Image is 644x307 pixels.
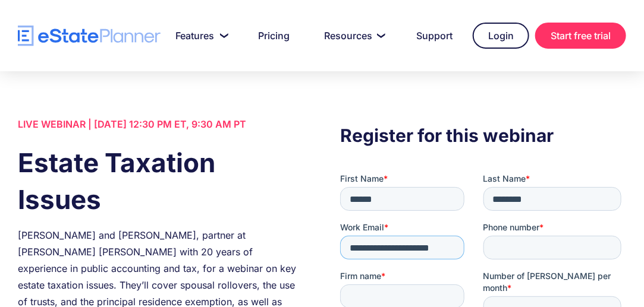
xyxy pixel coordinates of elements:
a: home [18,26,161,46]
div: LIVE WEBINAR | [DATE] 12:30 PM ET, 9:30 AM PT [18,116,304,132]
a: Features [161,24,238,48]
a: Start free trial [535,23,626,49]
a: Login [473,23,529,49]
h3: Register for this webinar [340,122,626,149]
a: Pricing [244,24,304,48]
h1: Estate Taxation Issues [18,144,304,218]
a: Support [402,24,467,48]
a: Resources [310,24,396,48]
